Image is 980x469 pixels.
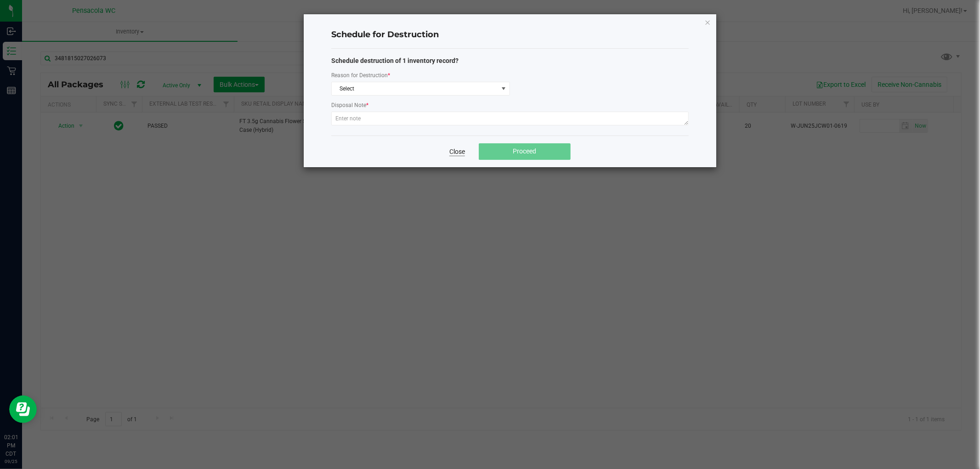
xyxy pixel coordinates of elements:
[331,29,689,41] h4: Schedule for Destruction
[513,147,537,155] span: Proceed
[9,396,37,423] iframe: Resource center
[332,82,498,95] span: Select
[331,101,368,109] label: Disposal Note
[479,143,571,160] button: Proceed
[331,57,459,64] strong: Schedule destruction of 1 inventory record?
[331,71,390,79] label: Reason for Destruction
[449,147,465,156] a: Close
